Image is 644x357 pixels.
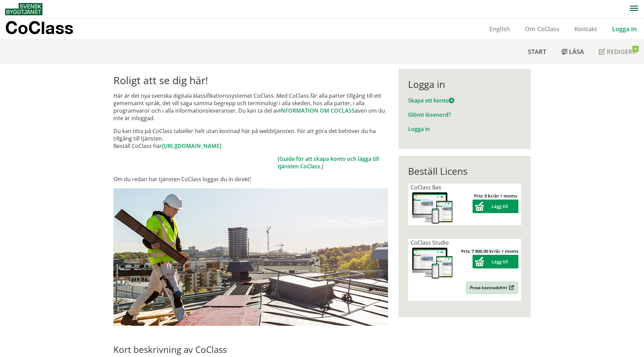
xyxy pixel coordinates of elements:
span: CoClass Studio [411,239,449,246]
a: [URL][DOMAIN_NAME] [162,142,221,150]
span: Läsa [569,48,584,56]
a: INFORMATION OM COCLASS [279,107,355,114]
a: Lägg till [473,259,518,265]
button: Lägg till [473,255,518,268]
a: Start [520,40,554,63]
a: Skapa ett konto [408,97,454,104]
h1: Roligt att se dig här! [113,74,388,87]
strong: Pris: 7 900,00 kr/år + moms [461,248,518,254]
p: Du kan titta på CoClass tabeller helt utan kostnad här på webbtjänsten. För att göra det behöver ... [113,127,388,150]
span: CoClass Bas [411,184,441,191]
a: Läsa [554,40,591,63]
p: Om du redan har tjänsten CoClass loggar du in direkt! [113,175,388,183]
h2: Kort beskrivning av CoClass [113,344,388,355]
div: Logga in [408,78,521,90]
img: Outbound.png [508,285,514,290]
strong: Pris: 0 kr/år + moms [474,193,517,199]
a: Prova kostnadsfritt [466,281,518,294]
p: Här är det nya svenska digitala klassifikationssystemet CoClass. Med CoClass får alla parter till... [113,92,388,122]
a: Om CoClass [517,25,567,33]
img: coclass-license.jpg [411,191,454,225]
img: Svensk Byggtjänst [5,3,42,15]
button: Lägg till [473,200,518,213]
img: coclass-license.jpg [411,246,454,281]
p: CoClass [5,24,73,32]
td: ( .) [278,155,388,170]
a: Logga in [408,125,430,133]
img: login.jpg [113,188,388,326]
a: Kontakt [567,25,605,33]
a: CoClass [5,18,88,39]
a: Logga in [605,25,644,33]
a: Glömt lösenord? [408,111,451,118]
div: Beställ Licens [408,165,521,177]
span: Start [528,48,546,56]
a: English [482,25,517,33]
a: Guide för att skapa konto och lägga till tjänsten CoClass [278,155,379,170]
a: Lägg till [473,203,518,209]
